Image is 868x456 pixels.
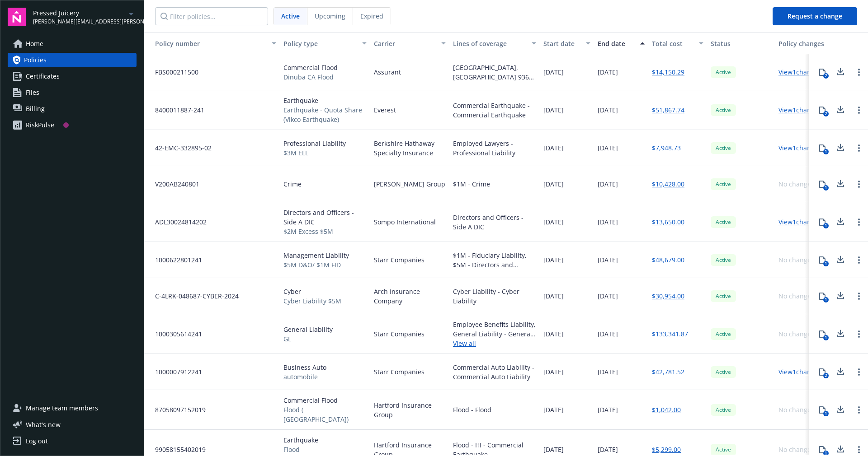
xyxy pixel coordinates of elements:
span: Starr Companies [374,329,425,339]
a: Open options [854,367,864,377]
span: Starr Companies [374,255,425,265]
a: $13,650.00 [652,217,684,227]
div: 2 [823,111,829,116]
span: Active [281,11,300,21]
span: Active [714,144,732,152]
a: $14,150.29 [652,67,684,77]
button: Carrier [370,33,449,54]
div: Status [711,39,771,48]
span: Manage team members [26,401,98,415]
span: [DATE] [598,367,618,377]
div: 2 [823,373,829,378]
button: Policy type [280,33,370,54]
div: 1 [823,335,829,340]
div: 1 [823,451,829,456]
span: [DATE] [543,329,564,339]
a: $51,867.74 [652,105,684,115]
span: Business Auto [283,363,326,372]
span: Sompo International [374,217,436,227]
a: View 1 changes [778,68,821,76]
span: [DATE] [543,67,564,77]
a: $10,428.00 [652,179,684,189]
div: Policy changes [778,39,828,48]
span: [DATE] [598,405,618,414]
div: No changes [778,405,814,414]
div: Cyber Liability - Cyber Liability [453,287,536,306]
span: [DATE] [543,291,564,301]
div: $1M - Fiduciary Liability, $5M - Directors and Officers [453,251,536,270]
div: No changes [778,329,814,339]
span: [DATE] [543,179,564,189]
div: Policy type [283,39,357,48]
div: RiskPulse [26,118,54,132]
span: Active [714,68,732,76]
span: 87058097152019 [148,405,206,414]
span: [DATE] [543,105,564,115]
button: Request a change [773,7,857,25]
span: Policies [24,53,47,67]
button: What's new [8,420,75,429]
span: Earthquake [283,96,367,105]
span: 1000622801241 [148,255,202,265]
a: Policies [8,53,137,67]
img: navigator-logo.svg [8,8,26,26]
span: $5M D&O/ $1M FID [283,260,349,270]
span: [DATE] [543,445,564,454]
button: End date [594,33,648,54]
a: $1,042.00 [652,405,681,414]
span: [DATE] [598,143,618,153]
span: Active [714,292,732,300]
span: 1000007912241 [148,367,202,377]
button: Status [707,33,775,54]
span: Earthquake [283,435,367,445]
a: Manage team members [8,401,137,415]
a: View 1 changes [778,144,821,152]
button: 1 [813,213,831,231]
span: Earthquake - Quota Share (Vikco Earthquake) [283,105,367,124]
div: No changes [778,291,814,301]
div: No changes [778,255,814,265]
div: Commercial Earthquake - Commercial Earthquake [453,101,536,120]
span: Berkshire Hathaway Specialty Insurance [374,139,446,158]
span: [DATE] [598,445,618,454]
div: 1 [823,223,829,228]
button: 2 [813,63,831,81]
span: [PERSON_NAME][EMAIL_ADDRESS][PERSON_NAME][DOMAIN_NAME] [33,18,126,26]
span: [PERSON_NAME] Group [374,179,445,189]
button: 1 [813,401,831,419]
span: Starr Companies [374,367,425,377]
a: Open options [854,217,864,228]
button: 1 [813,325,831,343]
div: Start date [543,39,580,48]
div: [GEOGRAPHIC_DATA], [GEOGRAPHIC_DATA] 93618 - Flood [453,63,536,82]
span: Cyber [283,287,341,296]
div: Total cost [652,39,693,48]
div: 1 [823,185,829,191]
span: [DATE] [598,179,618,189]
span: [DATE] [543,217,564,227]
span: Pressed Juicery [33,8,126,18]
span: $3M ELL [283,148,346,158]
a: Open options [854,67,864,78]
div: 1 [823,297,829,302]
span: [DATE] [598,67,618,77]
span: Crime [283,179,302,189]
span: Home [26,37,43,51]
div: Toggle SortBy [148,39,266,48]
div: Lines of coverage [453,39,526,48]
a: Billing [8,102,137,116]
span: General Liability [283,325,333,334]
span: Hartford Insurance Group [374,400,446,419]
span: 42-EMC-332895-02 [148,143,212,153]
span: Active [714,368,732,376]
span: Files [26,85,39,100]
span: Certificates [26,69,60,84]
span: Active [714,406,732,414]
span: Billing [26,102,45,116]
button: 1 [813,175,831,193]
span: [DATE] [543,405,564,414]
span: FBS000211500 [148,67,198,77]
span: Active [714,180,732,188]
a: View 1 changes [778,106,821,114]
button: Lines of coverage [449,33,540,54]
